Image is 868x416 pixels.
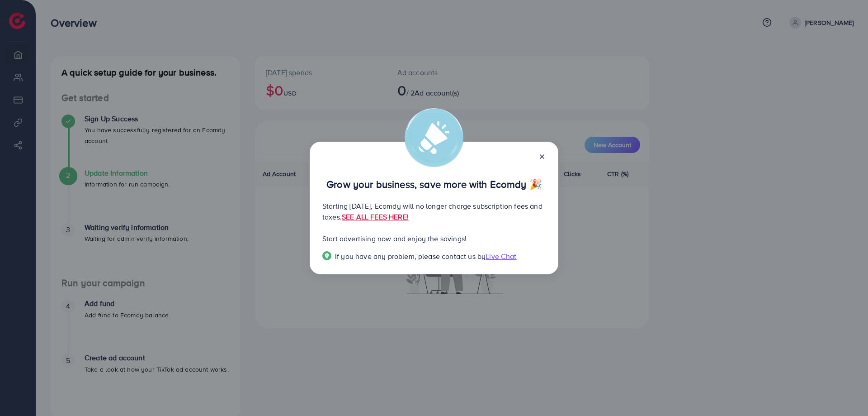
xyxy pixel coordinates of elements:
p: Starting [DATE], Ecomdy will no longer charge subscription fees and taxes. [322,201,546,222]
span: If you have any problem, please contact us by [335,251,486,261]
p: Start advertising now and enjoy the savings! [322,233,546,244]
img: alert [405,108,463,167]
p: Grow your business, save more with Ecomdy 🎉 [322,179,546,190]
img: Popup guide [322,251,331,260]
a: SEE ALL FEES HERE! [342,212,409,222]
span: Live Chat [486,251,516,261]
